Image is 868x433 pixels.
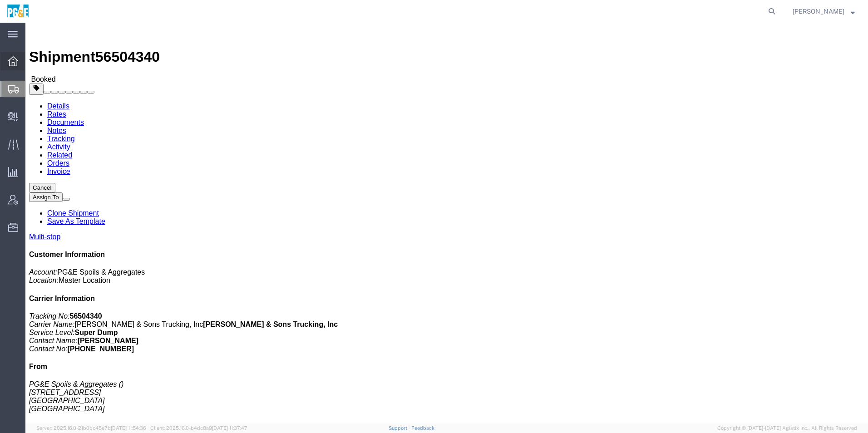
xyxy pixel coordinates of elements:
[389,425,411,431] a: Support
[111,425,146,431] span: [DATE] 11:54:36
[6,5,30,18] img: logo
[36,425,146,431] span: Server: 2025.16.0-21b0bc45e7b
[411,425,434,431] a: Feedback
[150,425,247,431] span: Client: 2025.16.0-b4dc8a9
[792,6,855,17] button: [PERSON_NAME]
[793,6,844,16] span: Rhiannon Nichols
[212,425,247,431] span: [DATE] 11:37:47
[717,424,857,432] span: Copyright © [DATE]-[DATE] Agistix Inc., All Rights Reserved
[25,23,868,423] iframe: FS Legacy Container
